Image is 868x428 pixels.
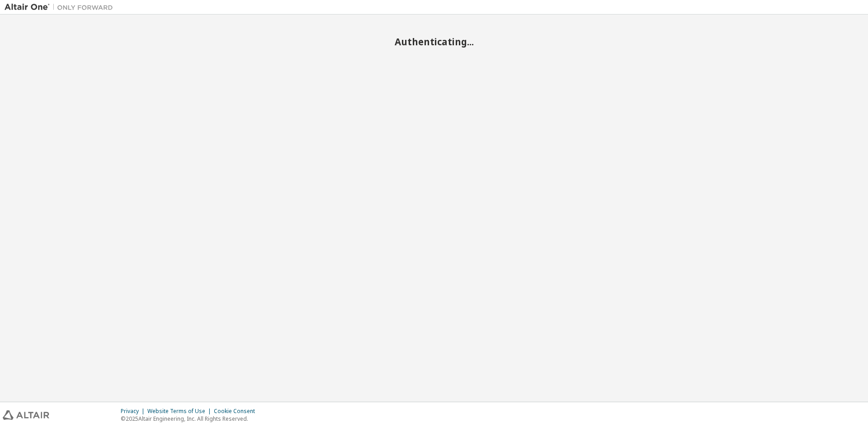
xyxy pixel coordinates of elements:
[214,408,260,415] div: Cookie Consent
[121,408,147,415] div: Privacy
[5,36,863,48] h2: Authenticating...
[147,408,214,415] div: Website Terms of Use
[5,3,118,12] img: Altair One
[3,410,49,420] img: altair_logo.svg
[121,415,260,423] p: © 2025 Altair Engineering, Inc. All Rights Reserved.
